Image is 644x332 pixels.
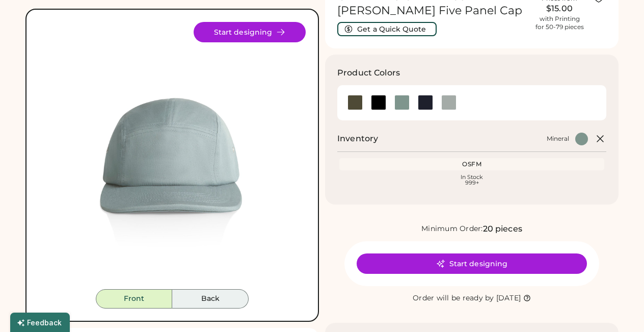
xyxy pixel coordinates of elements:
[483,223,522,235] div: 20 pieces
[534,3,585,15] div: $15.00
[96,289,172,309] button: Front
[172,289,249,309] button: Back
[341,160,602,168] div: OSFM
[496,293,521,303] div: [DATE]
[357,253,587,274] button: Start designing
[413,293,494,303] div: Order will be ready by
[421,224,483,234] div: Minimum Order:
[337,22,437,36] button: Get a Quick Quote
[547,135,569,143] div: Mineral
[337,67,400,79] h3: Product Colors
[341,174,602,186] div: In Stock 999+
[596,286,639,330] iframe: Front Chat
[194,22,306,42] button: Start designing
[39,22,306,289] div: 1103 Style Image
[39,22,306,289] img: 1103 - Mineral Front Image
[337,133,378,145] h2: Inventory
[535,15,584,31] div: with Printing for 50-79 pieces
